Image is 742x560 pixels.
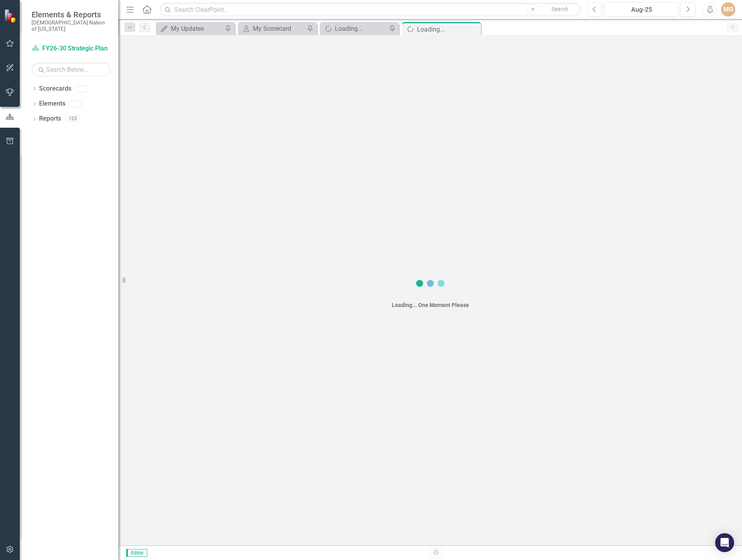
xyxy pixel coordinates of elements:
span: Elements & Reports [32,10,110,19]
input: Search ClearPoint... [160,3,581,17]
a: Elements [39,99,65,108]
div: My Scorecard [253,24,305,33]
span: Search [551,6,568,12]
span: Editor [126,549,147,557]
div: My Updates [171,24,223,33]
small: [DEMOGRAPHIC_DATA] Nation of [US_STATE] [32,19,110,32]
button: MG [721,2,735,17]
div: Loading... One Moment Please [392,301,469,309]
div: Open Intercom Messenger [715,533,734,552]
a: Loading... [322,24,387,33]
a: Reports [39,114,61,123]
a: My Scorecard [240,24,305,33]
div: Loading... [417,24,479,34]
div: Aug-25 [607,5,676,15]
a: FY26-30 Strategic Plan [32,44,110,53]
div: 123 [65,115,80,122]
a: My Updates [158,24,223,33]
a: Scorecards [39,84,71,93]
button: Aug-25 [604,2,678,17]
img: ClearPoint Strategy [4,9,18,23]
button: Search [540,4,579,15]
div: Loading... [335,24,387,33]
input: Search Below... [32,63,110,76]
